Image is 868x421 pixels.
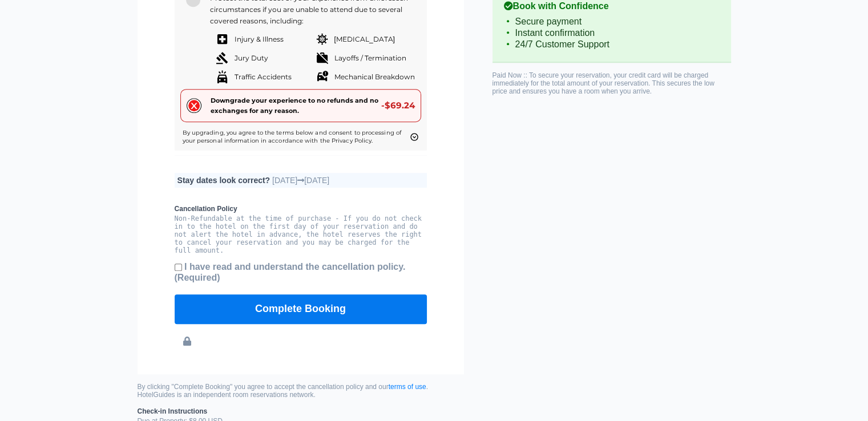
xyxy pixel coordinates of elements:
[504,1,720,11] b: Book with Confidence
[492,71,714,95] span: Paid Now :: To secure your reservation, your credit card will be charged immediately for the tota...
[138,383,464,399] small: By clicking "Complete Booking" you agree to accept the cancellation policy and our . HotelGuides ...
[175,294,427,324] button: Complete Booking
[389,383,426,391] a: terms of use
[175,214,427,254] pre: Non-Refundable at the time of purchase - If you do not check in to the hotel on the first day of ...
[504,39,720,50] li: 24/7 Customer Support
[175,273,220,282] span: (Required)
[504,27,720,39] li: Instant confirmation
[177,176,271,185] b: Stay dates look correct?
[175,262,406,282] b: I have read and understand the cancellation policy.
[504,16,720,27] li: Secure payment
[272,176,329,185] span: [DATE] [DATE]
[175,205,427,213] b: Cancellation Policy
[175,264,182,271] input: I have read and understand the cancellation policy.(Required)
[138,407,464,415] b: Check-in Instructions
